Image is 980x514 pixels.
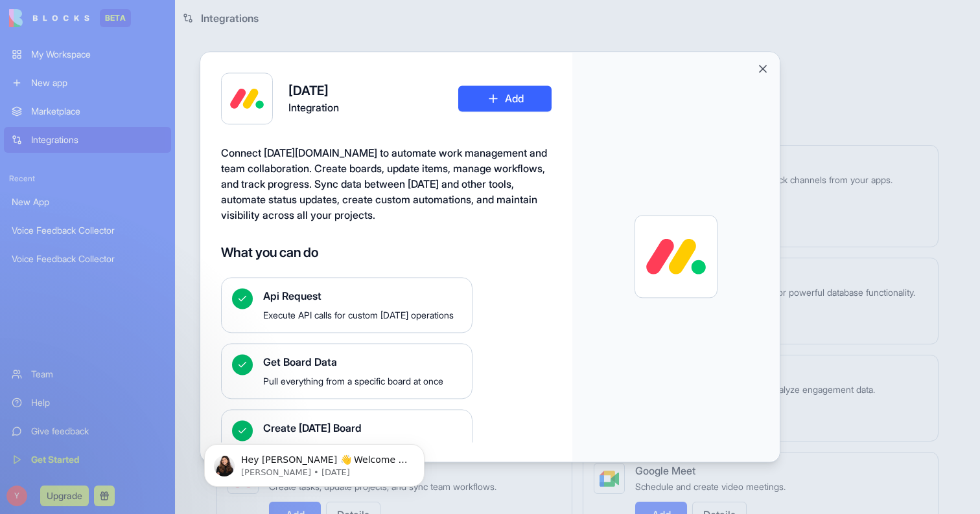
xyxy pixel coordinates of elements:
span: Connect [DATE][DOMAIN_NAME] to automate work management and team collaboration. Create boards, up... [221,146,547,221]
span: Integration [288,100,339,115]
span: Execute API calls for custom [DATE] operations [263,309,461,322]
span: Api Request [263,288,461,304]
h4: What you can do [221,243,552,262]
h4: [DATE] [288,82,339,100]
span: Get Board Data [263,354,461,370]
span: Pull everything from a specific board at once [263,375,461,388]
iframe: Intercom notifications message [185,417,444,508]
button: Add [458,85,552,111]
